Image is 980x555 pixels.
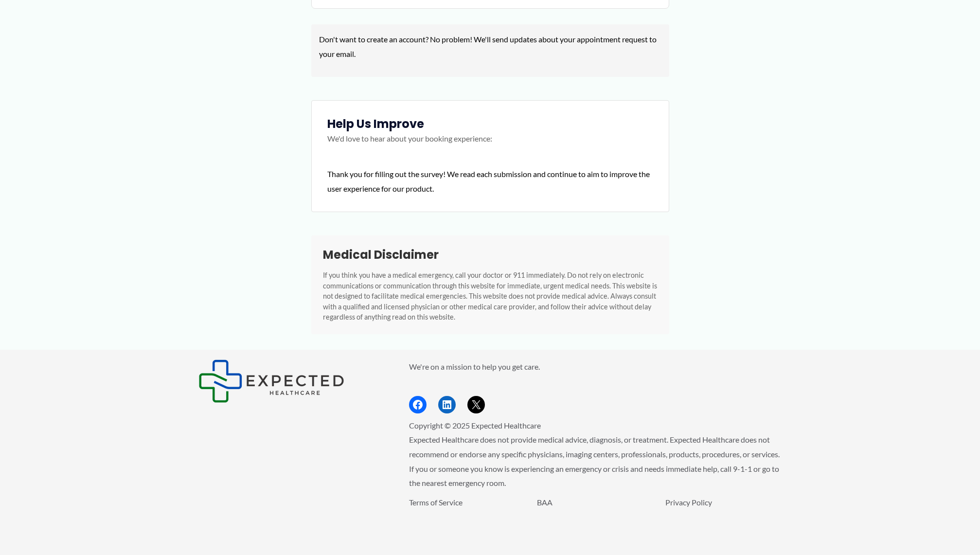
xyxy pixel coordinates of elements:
[198,359,385,403] aside: Footer Widget 1
[319,32,661,61] p: Don't want to create an account? No problem! We'll send updates about your appointment request to...
[409,495,782,532] aside: Footer Widget 3
[537,498,552,507] a: BAA
[327,116,653,131] h3: Help Us Improve
[409,435,780,487] span: Expected Healthcare does not provide medical advice, diagnosis, or treatment. Expected Healthcare...
[327,167,653,196] div: Thank you for filling out the survey! We read each submission and continue to aim to improve the ...
[665,498,712,507] a: Privacy Policy
[323,270,658,322] p: If you think you have a medical emergency, call your doctor or 911 immediately. Do not rely on el...
[409,359,782,374] p: We're on a mission to help you get care.
[323,247,658,262] h2: Medical Disclaimer
[409,359,782,413] aside: Footer Widget 2
[198,359,344,403] img: Expected Healthcare Logo - side, dark font, small
[327,131,653,156] p: We'd love to hear about your booking experience:
[409,421,541,430] span: Copyright © 2025 Expected Healthcare
[409,498,463,507] a: Terms of Service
